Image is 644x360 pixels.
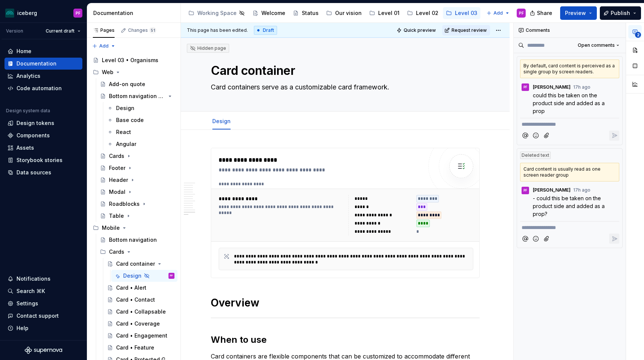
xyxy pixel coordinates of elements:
[442,25,490,36] button: Request review
[261,9,285,17] div: Welcome
[109,80,145,88] div: Add-on quote
[104,114,177,126] a: Base code
[211,334,480,346] h2: When to use
[520,221,619,232] div: Composer editor
[109,188,125,196] div: Modal
[443,7,480,19] a: Level 03
[254,26,277,35] div: Draft
[109,92,165,100] div: Bottom navigation bar
[116,260,155,268] div: Card container
[4,310,82,322] button: Contact support
[520,118,619,128] div: Composer editor
[90,66,177,78] div: Web
[4,273,82,285] button: Notifications
[4,167,82,179] a: Data sources
[4,298,82,309] a: Settings
[97,186,177,198] a: Modal
[302,9,319,17] div: Status
[97,162,177,174] a: Footer
[533,187,571,193] span: [PERSON_NAME]
[185,6,483,21] div: Page tree
[104,258,177,270] a: Card container
[90,222,177,234] div: Mobile
[16,169,51,176] div: Data sources
[16,275,51,283] div: Notifications
[635,32,641,38] span: 2
[6,28,23,34] div: Version
[16,132,50,139] div: Components
[109,176,128,184] div: Header
[90,54,177,66] a: Level 03 • Organisms
[4,129,82,141] a: Components
[97,150,177,162] a: Cards
[514,23,626,38] div: Comments
[560,6,597,20] button: Preview
[97,246,177,258] div: Cards
[109,152,124,160] div: Cards
[493,10,503,16] span: Add
[16,324,28,332] div: Help
[97,234,177,246] a: Bottom navigation
[404,7,441,19] a: Level 02
[16,287,45,295] div: Search ⌘K
[42,26,84,36] button: Current draft
[4,82,82,94] a: Code automation
[526,6,557,20] button: Share
[93,27,115,33] div: Pages
[4,142,82,154] a: Assets
[109,200,140,208] div: Roadblocks
[520,234,530,244] button: Mention someone
[16,300,38,307] div: Settings
[209,62,478,80] textarea: Card container
[4,117,82,129] a: Design tokens
[102,57,158,64] div: Level 03 • Organisms
[104,318,177,330] a: Card • Coverage
[97,198,177,210] a: Roadblocks
[531,131,541,141] button: Add emoji
[90,41,118,51] button: Add
[404,27,436,33] span: Quick preview
[542,234,552,244] button: Attach files
[211,296,480,309] h1: Overview
[533,92,606,114] span: could this be taken on the product side and added as a prop
[197,9,237,17] div: Working Space
[16,144,34,152] div: Assets
[116,296,155,303] div: Card • Contact
[323,7,365,19] a: Our vision
[116,140,136,148] div: Angular
[209,113,234,129] div: Design
[109,236,157,244] div: Bottom navigation
[102,68,113,76] div: Web
[452,27,487,33] span: Request review
[565,9,586,17] span: Preview
[484,8,512,18] button: Add
[76,10,80,16] div: PF
[609,131,619,141] button: Reply
[104,282,177,294] a: Card • Alert
[170,272,173,280] div: PF
[109,248,124,256] div: Cards
[578,42,615,48] span: Open comments
[600,6,641,20] button: Publish
[109,164,125,172] div: Footer
[104,126,177,138] a: React
[6,108,50,114] div: Design system data
[25,347,62,354] a: Supernova Logo
[249,7,288,19] a: Welcome
[531,234,541,244] button: Add emoji
[366,7,402,19] a: Level 01
[116,344,154,351] div: Card • Feature
[149,27,156,33] span: 51
[104,330,177,342] a: Card • Engagement
[116,128,131,136] div: React
[4,70,82,82] a: Analytics
[187,27,248,33] span: This page has been edited.
[97,210,177,222] a: Table
[16,119,54,127] div: Design tokens
[97,78,177,90] a: Add-on quote
[97,90,177,102] a: Bottom navigation bar
[16,312,59,320] div: Contact support
[128,27,156,33] div: Changes
[116,308,166,315] div: Card • Collapsable
[482,7,528,19] a: UX patterns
